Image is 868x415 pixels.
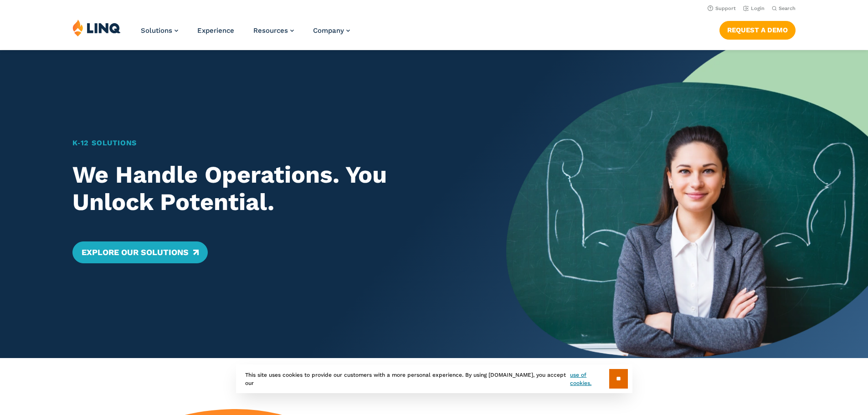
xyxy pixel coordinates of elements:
[719,21,796,39] a: Request a Demo
[772,5,796,12] button: Open Search Bar
[743,5,765,11] a: Login
[72,161,471,216] h2: We Handle Operations. You Unlock Potential.
[719,19,796,39] nav: Button Navigation
[708,5,736,11] a: Support
[236,364,632,393] div: This site uses cookies to provide our customers with a more personal experience. By using [DOMAIN...
[253,26,288,35] span: Resources
[313,26,350,35] a: Company
[141,26,172,35] span: Solutions
[506,50,868,358] img: Home Banner
[570,371,609,387] a: use of cookies.
[197,26,234,35] a: Experience
[313,26,344,35] span: Company
[72,138,471,149] h1: K‑12 Solutions
[253,26,294,35] a: Resources
[72,19,121,36] img: LINQ | K‑12 Software
[141,19,350,49] nav: Primary Navigation
[779,5,796,11] span: Search
[72,241,208,263] a: Explore Our Solutions
[141,26,178,35] a: Solutions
